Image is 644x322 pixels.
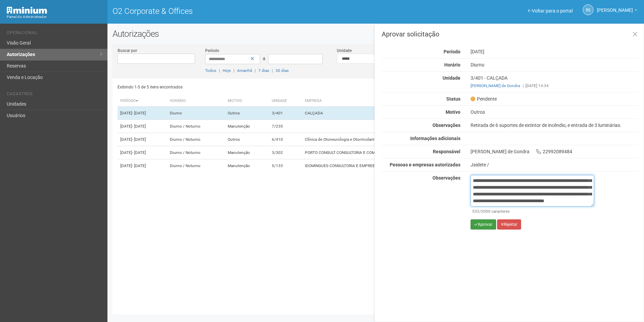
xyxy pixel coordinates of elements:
td: Diurno / Noturno [167,120,225,133]
span: Rayssa Soares Ribeiro [597,1,633,13]
strong: Unidade [443,75,460,81]
th: Horário [167,96,225,107]
a: Voltar para o portal [528,8,573,14]
div: [PERSON_NAME] de Gondra 22992089484 [465,149,644,155]
div: [DATE] 14:34 [471,83,639,89]
a: [PERSON_NAME] [597,8,637,14]
td: 7/235 [269,120,302,133]
a: [PERSON_NAME] de Gondra [471,83,520,88]
div: Retirada de 6 suportes de extintor de incêndio, e entrada de 3 luminárias. [465,122,644,128]
a: 30 dias [276,68,289,73]
td: Manutenção [225,146,269,159]
span: | [219,68,220,73]
a: RS [583,4,593,15]
strong: Responsável [433,149,460,154]
label: Período [205,48,219,54]
div: [DATE] [465,49,644,55]
span: - [DATE] [132,150,146,155]
td: [DATE] [118,133,167,146]
div: Diurno [465,62,644,68]
span: 532 [472,209,479,214]
h1: O2 Corporate & Offices [112,7,371,16]
span: - [DATE] [132,137,146,142]
td: Manutenção [225,159,269,172]
th: Período [118,96,167,107]
div: Exibindo 1-5 de 5 itens encontrados [118,82,374,92]
a: Todos [205,68,216,73]
strong: Horário [444,62,460,68]
td: IDOMINGUES CONSULTORIA E EMPREENDIMENTOS LTDA [302,159,488,172]
td: [DATE] [118,107,167,120]
strong: Informações adicionais [410,136,460,141]
td: Clínica de Otoneurologia e Otorrinolaringologia [302,133,488,146]
img: Minium [7,7,47,14]
span: | [523,83,524,88]
a: Fechar [628,27,642,42]
td: Diurno / Noturno [167,133,225,146]
span: - [DATE] [132,124,146,129]
span: | [272,68,273,73]
th: Unidade [269,96,302,107]
span: - [DATE] [132,163,146,168]
strong: Observações [432,123,460,128]
div: /2000 caracteres [472,208,592,214]
td: 3/302 [269,146,302,159]
div: 3/401 - CALÇADA [465,75,644,89]
strong: Status [446,96,460,102]
td: Diurno [167,107,225,120]
th: Empresa [302,96,488,107]
div: Painel do Administrador [7,14,102,20]
label: Buscar por [118,48,137,54]
h3: Aprovar solicitação [382,31,639,37]
td: Outros [225,133,269,146]
td: PORTO CONSULT CONSULTORIA E COMÉRCIO DE MATERIAL H [302,146,488,159]
td: Outros [225,107,269,120]
strong: Período [444,49,460,54]
td: CALÇADA [302,107,488,120]
strong: Observações [432,175,460,181]
a: Amanhã [237,68,252,73]
li: Operacional [7,30,102,37]
td: [DATE] [118,159,167,172]
span: | [255,68,256,73]
span: a [263,56,265,61]
th: Motivo [225,96,269,107]
button: Rejeitar [497,219,521,230]
div: Jaidete / [471,162,639,168]
h2: Autorizações [112,29,639,39]
td: Diurno / Noturno [167,146,225,159]
label: Unidade [337,48,352,54]
a: Hoje [223,68,231,73]
td: 6/410 [269,133,302,146]
a: 7 dias [258,68,269,73]
strong: Motivo [446,109,460,115]
div: Outros [465,109,644,115]
span: | [233,68,234,73]
td: Manutenção [225,120,269,133]
strong: Pessoas e empresas autorizadas [390,162,460,167]
span: Pendente [471,96,497,102]
td: [DATE] [118,146,167,159]
td: Diurno / Noturno [167,159,225,172]
td: 3/401 [269,107,302,120]
button: Aprovar [471,219,496,230]
li: Cadastros [7,91,102,99]
td: [DATE] [118,120,167,133]
span: - [DATE] [132,111,146,115]
td: 5/133 [269,159,302,172]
